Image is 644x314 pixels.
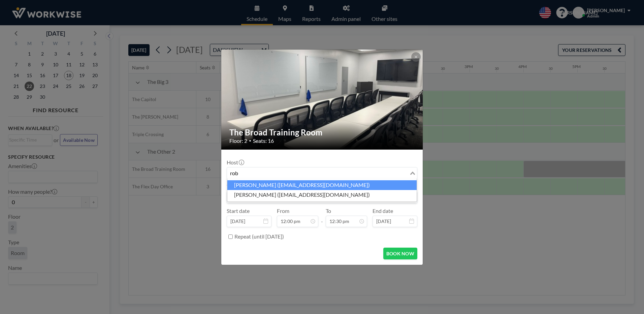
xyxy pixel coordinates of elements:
[249,138,251,143] span: •
[228,169,409,178] input: Search for option
[221,24,423,175] img: 537.jpeg
[227,180,417,190] li: [PERSON_NAME] ([EMAIL_ADDRESS][DOMAIN_NAME])
[227,208,250,214] label: Start date
[321,210,323,225] span: -
[253,137,274,144] span: Seats: 16
[227,190,417,200] li: [PERSON_NAME] ([EMAIL_ADDRESS][DOMAIN_NAME])
[383,248,417,259] button: BOOK NOW
[234,233,284,240] label: Repeat (until [DATE])
[373,208,393,214] label: End date
[326,208,331,214] label: To
[229,137,247,144] span: Floor: 2
[227,183,243,190] label: Title
[227,159,244,166] label: Host
[277,208,289,214] label: From
[227,167,417,179] div: Search for option
[229,127,415,137] h2: The Broad Training Room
